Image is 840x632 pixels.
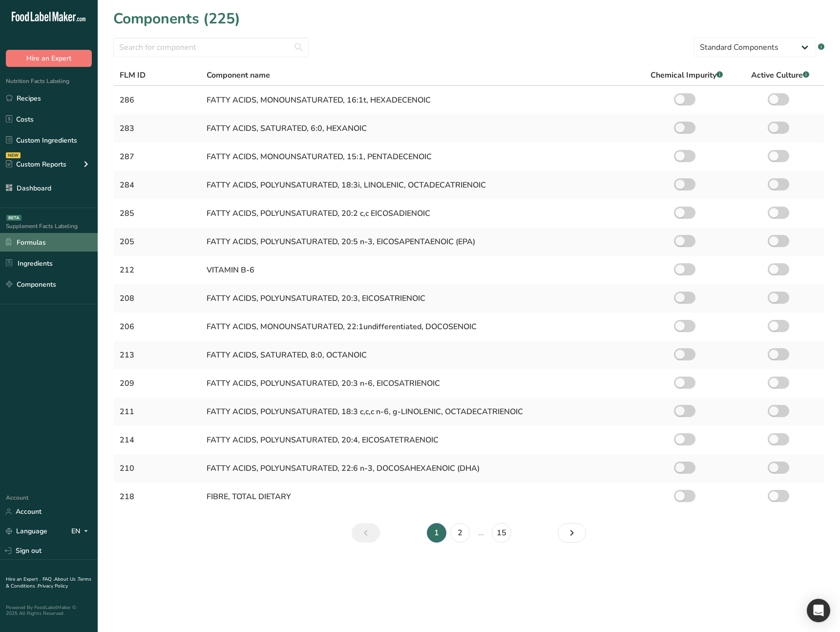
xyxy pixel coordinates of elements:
div: FATTY ACIDS, POLYUNSATURATED, 20:5 n-3, EICOSAPENTAENOIC (EPA) [207,236,630,248]
div: FATTY ACIDS, POLYUNSATURATED, 20:3, EICOSATRIENOIC [207,293,630,304]
div: BETA [6,215,21,221]
a: Privacy Policy [38,583,68,590]
div: 218 [120,491,195,503]
button: Hire an Expert [6,50,92,67]
div: 209 [120,378,195,389]
div: 210 [120,463,195,474]
a: Terms & Conditions . [6,576,91,590]
h1: Components (225) [113,8,240,30]
span: Component name [207,69,270,81]
div: 212 [120,264,195,276]
div: FATTY ACIDS, MONOUNSATURATED, 22:1undifferentiated, DOCOSENOIC [207,321,630,333]
div: FATTY ACIDS, POLYUNSATURATED, 20:4, EICOSATETRAENOIC [207,434,630,446]
a: About Us . [54,576,78,583]
div: 211 [120,406,195,418]
div: FATTY ACIDS, POLYUNSATURATED, 20:3 n-6, EICOSATRIENOIC [207,378,630,389]
a: Previous page [352,523,380,543]
div: 287 [120,151,195,163]
div: FATTY ACIDS, SATURATED, 6:0, HEXANOIC [207,123,630,134]
div: FATTY ACIDS, POLYUNSATURATED, 18:3 c,c,c n-6, g-LINOLENIC, OCTADECATRIENOIC [207,406,630,418]
div: FIBRE, TOTAL DIETARY [207,491,630,503]
div: Custom Reports [6,159,66,169]
div: 213 [120,349,195,361]
a: Page 2. [450,523,470,543]
div: NEW [6,152,21,158]
div: FATTY ACIDS, MONOUNSATURATED, 16:1t, HEXADECENOIC [207,94,630,106]
div: 284 [120,179,195,191]
span: Active Culture [751,69,809,81]
div: Powered By FoodLabelMaker © 2025 All Rights Reserved [6,605,92,616]
span: FLM ID [120,69,146,81]
a: Next page [558,523,586,543]
div: 214 [120,434,195,446]
div: VITAMIN B-6 [207,264,630,276]
a: Language [6,523,47,540]
span: Chemical Impurity [651,69,723,81]
div: 208 [120,293,195,304]
div: 205 [120,236,195,248]
div: 206 [120,321,195,333]
div: FATTY ACIDS, SATURATED, 8:0, OCTANOIC [207,349,630,361]
div: FATTY ACIDS, POLYUNSATURATED, 20:2 c,c EICOSADIENOIC [207,208,630,219]
input: Search for component [113,38,309,57]
a: Page 15. [492,523,511,543]
div: Open Intercom Messenger [807,599,830,622]
div: FATTY ACIDS, POLYUNSATURATED, 18:3i, LINOLENIC, OCTADECATRIENOIC [207,179,630,191]
div: EN [71,526,92,537]
a: FAQ . [42,576,54,583]
div: 283 [120,123,195,134]
div: FATTY ACIDS, POLYUNSATURATED, 22:6 n-3, DOCOSAHEXAENOIC (DHA) [207,463,630,474]
div: FATTY ACIDS, MONOUNSATURATED, 15:1, PENTADECENOIC [207,151,630,163]
div: 285 [120,208,195,219]
div: 286 [120,94,195,106]
a: Hire an Expert . [6,576,41,583]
